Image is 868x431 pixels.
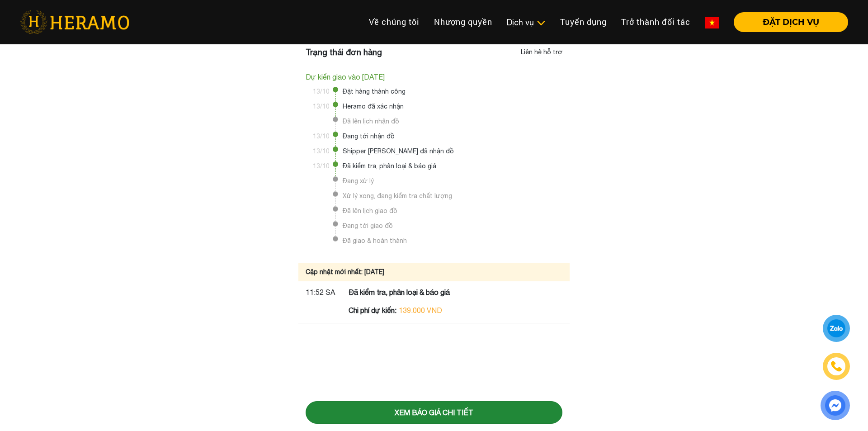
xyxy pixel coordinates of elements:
[705,17,719,28] img: vn-flag.png
[335,132,395,147] span: Đang tới nhận đồ
[399,306,442,314] span: 139.000 VND
[824,354,849,379] a: phone-icon
[313,132,335,147] time: 13/10
[306,46,382,58] div: Trạng thái đơn hàng
[306,71,562,82] div: Dự kiến giao vào [DATE]
[734,12,848,32] button: ĐẶT DỊCH VỤ
[313,87,335,102] time: 13/10
[306,267,384,277] div: Cập nhật mới nhất: [DATE]
[349,287,450,298] p: Đã kiểm tra, phân loại & báo giá
[306,287,335,316] time: 11:52 SA
[831,361,842,371] img: phone-icon
[20,10,129,34] img: heramo-logo.png
[362,12,427,32] a: Về chúng tôi
[306,401,562,424] button: Xem báo giá chi tiết
[427,12,500,32] a: Nhượng quyền
[313,161,335,176] time: 13/10
[335,206,397,221] span: Đã lên lịch giao đồ
[335,87,406,102] span: Đặt hàng thành công
[335,161,436,176] span: Đã kiểm tra, phân loại & báo giá
[313,102,335,117] time: 13/10
[536,19,546,28] img: subToggleIcon
[335,117,399,132] span: Đã lên lịch nhận đồ
[335,236,407,251] span: Đã giao & hoàn thành
[726,18,848,26] a: ĐẶT DỊCH VỤ
[614,12,698,32] a: Trở thành đối tác
[335,102,404,117] span: Heramo đã xác nhận
[335,221,393,236] span: Đang tới giao đồ
[335,147,454,161] span: Shipper [PERSON_NAME] đã nhận đồ
[553,12,614,32] a: Tuyển dụng
[507,16,546,28] div: Dịch vụ
[521,47,562,57] div: Liên hệ hỗ trợ
[313,147,335,161] time: 13/10
[349,306,396,314] strong: Chi phí dự kiến:
[335,191,452,206] span: Xử lý xong, đang kiểm tra chất lượng
[335,176,374,191] span: Đang xử lý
